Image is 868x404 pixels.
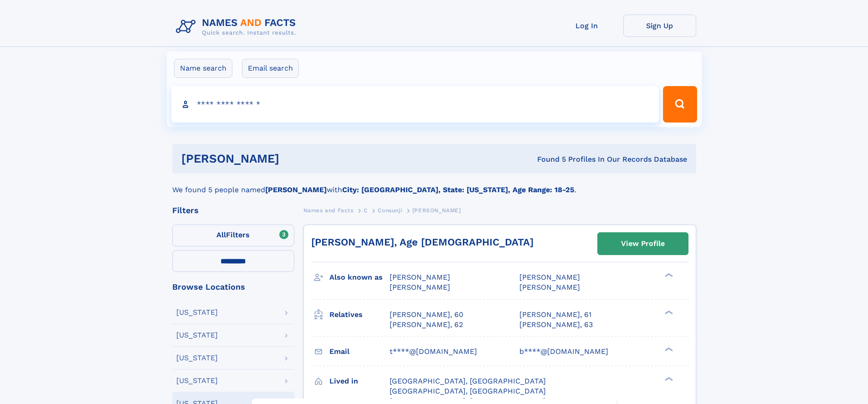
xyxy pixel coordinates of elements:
[390,387,546,395] span: [GEOGRAPHIC_DATA], [GEOGRAPHIC_DATA]
[172,174,696,195] div: We found 5 people named with .
[176,377,218,384] div: [US_STATE]
[329,307,390,322] h3: Relatives
[242,59,299,78] label: Email search
[412,207,461,214] span: [PERSON_NAME]
[172,206,294,215] div: Filters
[663,309,673,315] div: ❯
[598,233,688,255] a: View Profile
[519,310,591,320] a: [PERSON_NAME], 61
[174,59,232,78] label: Name search
[378,207,402,214] span: Consunji
[390,273,450,281] span: [PERSON_NAME]
[172,15,303,39] img: Logo Names and Facts
[621,233,665,254] div: View Profile
[519,283,580,291] span: [PERSON_NAME]
[303,205,354,216] a: Names and Facts
[519,273,580,281] span: [PERSON_NAME]
[663,86,697,123] button: Search Button
[172,225,294,246] label: Filters
[181,153,408,164] h1: [PERSON_NAME]
[623,15,696,37] a: Sign Up
[663,272,673,278] div: ❯
[408,154,687,164] div: Found 5 Profiles In Our Records Database
[176,332,218,339] div: [US_STATE]
[176,309,218,316] div: [US_STATE]
[171,86,659,123] input: search input
[342,185,574,194] b: City: [GEOGRAPHIC_DATA], State: [US_STATE], Age Range: 18-25
[390,310,463,320] a: [PERSON_NAME], 60
[390,283,450,291] span: [PERSON_NAME]
[329,270,390,285] h3: Also known as
[663,376,673,382] div: ❯
[378,205,402,216] a: Consunji
[265,185,327,194] b: [PERSON_NAME]
[364,205,368,216] a: C
[329,344,390,359] h3: Email
[172,283,294,291] div: Browse Locations
[329,373,390,389] h3: Lived in
[390,320,463,330] a: [PERSON_NAME], 62
[364,207,368,214] span: C
[176,354,218,362] div: [US_STATE]
[390,377,546,385] span: [GEOGRAPHIC_DATA], [GEOGRAPHIC_DATA]
[519,320,593,330] a: [PERSON_NAME], 63
[663,346,673,352] div: ❯
[216,230,226,239] span: All
[550,15,623,37] a: Log In
[311,236,534,248] a: [PERSON_NAME], Age [DEMOGRAPHIC_DATA]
